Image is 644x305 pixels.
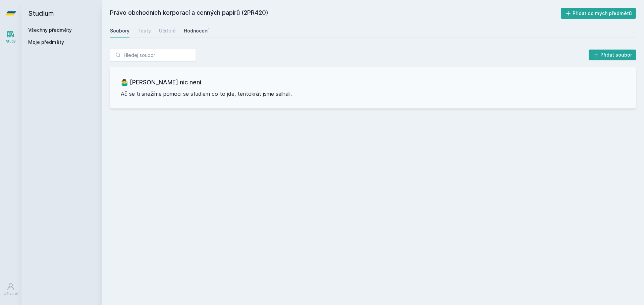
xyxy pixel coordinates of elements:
div: Testy [138,27,151,34]
h2: Právo obchodních korporací a cenných papírů (2PR420) [110,8,561,19]
h3: 🤷‍♂️ [PERSON_NAME] nic není [121,78,625,87]
button: Přidat soubor [589,50,636,60]
a: Všechny předměty [28,27,72,33]
div: Hodnocení [184,27,209,34]
input: Hledej soubor [110,48,196,62]
a: Uživatel [1,279,20,300]
div: Uživatel [4,291,18,296]
a: Učitelé [159,24,176,37]
button: Přidat do mých předmětů [561,8,636,19]
p: Ač se ti snažíme pomoci se studiem co to jde, tentokrát jsme selhali. [121,90,625,98]
a: Hodnocení [184,24,209,37]
a: Study [1,27,20,47]
div: Soubory [110,27,129,34]
a: Testy [138,24,151,37]
div: Study [6,39,16,44]
div: Učitelé [159,27,176,34]
a: Soubory [110,24,129,37]
span: Moje předměty [28,39,64,46]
